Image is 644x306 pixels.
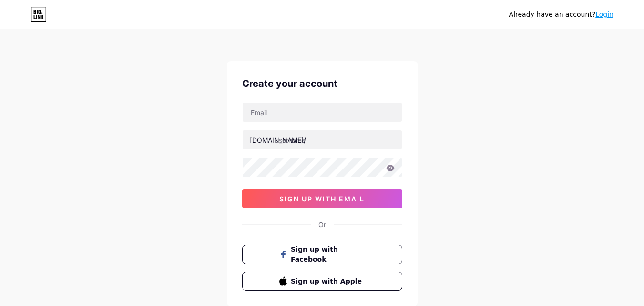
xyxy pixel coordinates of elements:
input: username [243,130,402,149]
button: Sign up with Facebook [242,245,402,264]
div: Create your account [242,76,402,91]
button: Sign up with Apple [242,272,402,291]
span: sign up with email [279,195,365,203]
input: Email [243,103,402,122]
span: Sign up with Apple [291,276,365,286]
div: [DOMAIN_NAME]/ [250,135,306,145]
a: Login [595,11,613,18]
div: Already have an account? [509,10,613,20]
button: sign up with email [242,189,402,208]
span: Sign up with Facebook [291,244,365,264]
div: Or [318,220,326,230]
